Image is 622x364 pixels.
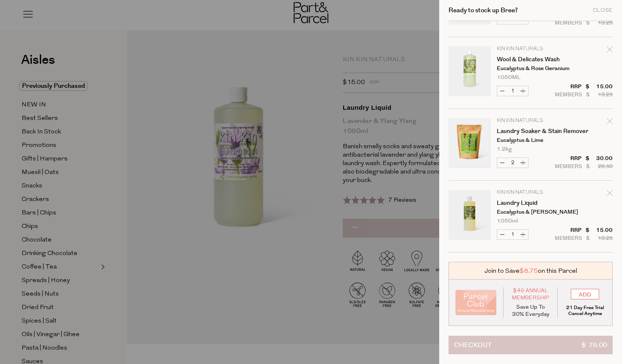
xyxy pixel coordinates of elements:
[520,266,538,275] span: $8.75
[497,200,562,206] a: Laundry Liquid
[449,336,613,354] button: Checkout$ 75.00
[607,45,613,57] div: Remove Wool & Delicates Wash
[497,75,520,80] span: 1050ML
[497,147,512,152] span: 1.2kg
[497,118,562,123] p: Kin Kin Naturals
[497,190,562,195] p: Kin Kin Naturals
[497,138,562,143] p: Eucalyptus & Lime
[564,305,606,317] p: 21 Day Free Trial Cancel Anytime
[607,117,613,128] div: Remove Laundry Soaker & Stain Remover
[449,7,518,14] h2: Ready to stock up Bree?
[510,287,551,302] span: $49 Annual Membership
[454,336,492,354] span: Checkout
[507,230,518,239] input: QTY Laundry Liquid
[607,189,613,200] div: Remove Laundry Liquid
[507,86,518,96] input: QTY Wool & Delicates Wash
[497,218,518,224] span: 1050ml
[449,262,613,280] div: Join to Save on this Parcel
[507,158,518,168] input: QTY Laundry Soaker & Stain Remover
[510,304,551,318] p: Save Up To 30% Everyday
[497,66,562,71] p: Eucalyptus & Rose Geranium
[581,336,607,354] span: $ 75.00
[497,209,562,215] p: Eucalyptus & [PERSON_NAME]
[593,8,613,13] div: Close
[497,46,562,52] p: Kin Kin Naturals
[571,289,599,299] input: ADD
[497,128,562,134] a: Laundry Soaker & Stain Remover
[497,57,562,62] a: Wool & Delicates Wash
